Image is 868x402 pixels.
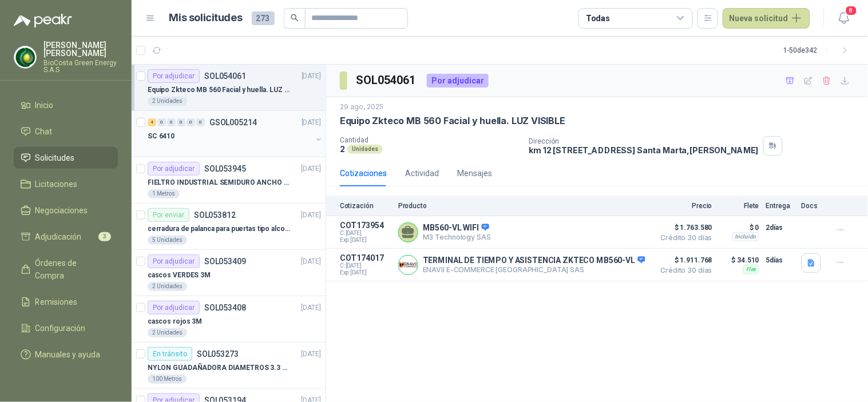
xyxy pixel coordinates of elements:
p: 5 días [766,253,795,267]
div: Por adjudicar [148,162,200,176]
p: [DATE] [302,164,321,174]
p: Cotización [340,202,391,210]
p: BioCosta Green Energy S.A.S [43,59,118,73]
div: 2 Unidades [148,328,187,337]
p: [DATE] [302,256,321,267]
span: C: [DATE] [340,262,391,269]
p: [DATE] [302,303,321,313]
div: 1 - 50 de 342 [784,41,854,59]
span: Configuración [35,322,86,335]
p: COT173954 [340,221,391,230]
img: Company Logo [399,256,418,274]
p: SOL053273 [197,350,239,358]
button: 8 [834,8,854,29]
a: Negociaciones [14,200,118,221]
div: 2 Unidades [148,97,187,106]
span: Exp: [DATE] [340,237,391,244]
a: Solicitudes [14,147,118,169]
span: Chat [35,125,53,138]
span: Crédito 30 días [655,267,712,274]
span: Licitaciones [35,178,78,190]
a: 4 0 0 0 0 0 GSOL005214[DATE] SC 6410 [148,116,323,152]
p: Flete [719,202,759,210]
a: Inicio [14,94,118,116]
h1: Mis solicitudes [169,10,243,26]
h3: SOL054061 [356,71,418,89]
p: $ 34.510 [719,253,759,267]
span: $ 1.911.768 [655,253,712,267]
div: Mensajes [457,167,492,180]
span: Exp: [DATE] [340,269,391,276]
p: Equipo Zkteco MB 560 Facial y huella. LUZ VISIBLE [340,115,565,127]
div: Por adjudicar [148,254,200,268]
a: Por adjudicarSOL054061[DATE] Equipo Zkteco MB 560 Facial y huella. LUZ VISIBLE2 Unidades [132,65,326,111]
span: Crédito 30 días [655,234,712,241]
div: Por adjudicar [148,69,200,83]
div: Todas [586,12,610,25]
img: Logo peakr [14,14,72,27]
span: $ 1.763.580 [655,221,712,234]
p: Dirección [529,137,759,145]
p: Equipo Zkteco MB 560 Facial y huella. LUZ VISIBLE [148,85,290,95]
div: Incluido [732,232,759,241]
div: 0 [196,118,205,126]
div: En tránsito [148,347,192,361]
span: Negociaciones [35,204,88,217]
p: cerradura de palanca para puertas tipo alcoba marca yale [148,224,290,234]
p: ENAVII E-COMMERCE [GEOGRAPHIC_DATA] SAS [423,265,645,274]
div: 2 Unidades [148,282,187,291]
a: Por adjudicarSOL053409[DATE] cascos VERDES 3M2 Unidades [132,250,326,296]
a: Configuración [14,317,118,339]
a: Manuales y ayuda [14,344,118,365]
div: Por adjudicar [427,74,489,87]
p: cascos rojos 3M [148,316,202,327]
div: 0 [157,118,166,126]
div: 100 Metros [148,375,187,384]
span: 8 [845,5,858,16]
span: search [291,14,299,22]
p: Precio [655,202,712,210]
p: SOL053408 [204,304,246,312]
a: Chat [14,121,118,142]
span: Inicio [35,99,54,112]
div: 0 [177,118,185,126]
span: Órdenes de Compra [35,257,107,282]
p: SOL053812 [194,211,236,219]
p: SOL053409 [204,257,246,265]
p: [DATE] [302,117,321,128]
p: SOL054061 [204,72,246,80]
p: [PERSON_NAME] [PERSON_NAME] [43,41,118,57]
p: [DATE] [302,210,321,221]
div: Unidades [347,145,383,154]
p: SC 6410 [148,131,175,142]
p: SOL053945 [204,165,246,173]
a: Por adjudicarSOL053945[DATE] FIELTRO INDUSTRIAL SEMIDURO ANCHO 25 MM1 Metros [132,157,326,204]
p: M3 Technology SAS [423,233,491,241]
p: Cantidad [340,136,520,144]
p: NYLON GUADAÑADORA DIAMETROS 3.3 mm [148,363,290,373]
span: 3 [98,232,111,241]
a: En tránsitoSOL053273[DATE] NYLON GUADAÑADORA DIAMETROS 3.3 mm100 Metros [132,343,326,389]
div: 1 Metros [148,189,180,198]
p: Producto [398,202,648,210]
p: km 12 [STREET_ADDRESS] Santa Marta , [PERSON_NAME] [529,145,759,155]
div: Flex [743,265,759,274]
span: Solicitudes [35,152,75,164]
p: FIELTRO INDUSTRIAL SEMIDURO ANCHO 25 MM [148,177,290,188]
div: 5 Unidades [148,236,187,245]
p: $ 0 [719,221,759,234]
p: Entrega [766,202,795,210]
p: [DATE] [302,71,321,82]
p: TERMINAL DE TIEMPO Y ASISTENCIA ZKTECO MB560-VL [423,256,645,266]
div: Por adjudicar [148,301,200,315]
div: Por enviar [148,208,189,222]
p: 2 [340,144,345,154]
span: Manuales y ayuda [35,348,101,361]
span: Remisiones [35,296,78,308]
div: 4 [148,118,156,126]
a: Remisiones [14,291,118,313]
p: 2 días [766,221,795,234]
p: cascos VERDES 3M [148,270,211,281]
p: 29 ago, 2025 [340,102,383,113]
div: Cotizaciones [340,167,387,180]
